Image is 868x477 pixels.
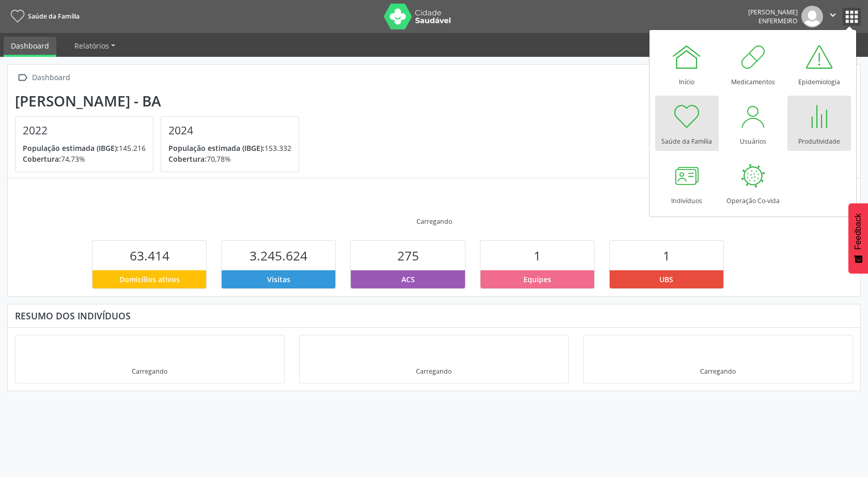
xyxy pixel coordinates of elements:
[416,367,452,376] div: Carregando
[655,96,719,151] a: Saúde da Família
[843,8,861,26] button: apps
[119,274,180,285] span: Domicílios ativos
[168,124,291,137] h4: 2024
[401,274,415,285] span: ACS
[721,155,785,210] a: Operação Co-vida
[15,310,853,321] div: Resumo dos indivíduos
[7,8,80,25] a: Saúde da Família
[700,367,736,376] div: Carregando
[23,124,146,137] h4: 2022
[827,9,839,21] i: 
[659,274,673,285] span: UBS
[74,41,109,51] span: Relatórios
[267,274,290,285] span: Visitas
[721,96,785,151] a: Usuários
[655,155,719,210] a: Indivíduos
[663,247,670,264] span: 1
[23,143,146,153] p: 145.216
[721,36,785,91] a: Medicamentos
[67,37,122,55] a: Relatórios
[28,12,80,21] span: Saúde da Família
[168,143,291,153] p: 153.332
[15,70,72,85] a:  Dashboard
[23,153,146,164] p: 74,73%
[801,6,823,27] img: img
[787,36,851,91] a: Epidemiologia
[758,17,798,25] span: Enfermeiro
[250,247,307,264] span: 3.245.624
[748,8,798,17] div: [PERSON_NAME]
[787,96,851,151] a: Produtividade
[168,143,265,153] span: População estimada (IBGE):
[168,154,207,164] span: Cobertura:
[15,93,306,110] div: [PERSON_NAME] - BA
[848,203,868,273] button: Feedback - Mostrar pesquisa
[30,70,72,85] div: Dashboard
[823,6,843,27] button: 
[655,36,719,91] a: Início
[397,247,419,264] span: 275
[534,247,541,264] span: 1
[854,213,863,250] span: Feedback
[130,247,169,264] span: 63.414
[416,217,452,226] div: Carregando
[23,143,119,153] span: População estimada (IBGE):
[132,367,167,376] div: Carregando
[523,274,551,285] span: Equipes
[4,37,56,57] a: Dashboard
[15,70,30,85] i: 
[23,154,61,164] span: Cobertura:
[168,153,291,164] p: 70,78%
